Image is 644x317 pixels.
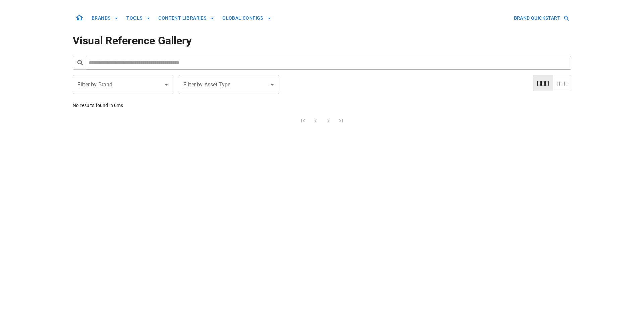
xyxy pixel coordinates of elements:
[73,103,123,108] span: No results found in 0ms
[73,33,571,49] h1: Visual Reference Gallery
[297,115,347,126] nav: pagination navigation
[89,12,121,24] button: BRANDS
[268,80,277,89] button: Open
[533,75,571,92] div: layout toggle
[124,12,153,24] button: TOOLS
[220,12,274,24] button: GLOBAL CONFIGS
[553,75,571,92] button: masonry layout
[533,75,553,92] button: card layout
[511,12,571,24] button: BRAND QUICKSTART
[162,80,171,89] button: Open
[156,12,217,24] button: CONTENT LIBRARIES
